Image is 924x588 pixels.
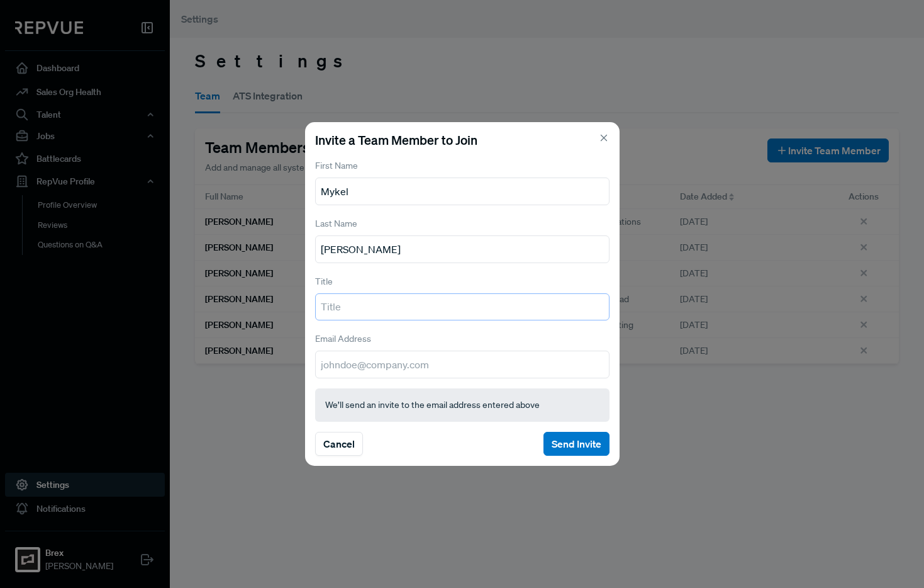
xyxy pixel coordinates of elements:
label: Email Address [315,332,371,346]
label: Last Name [315,217,357,230]
button: Send Invite [543,432,610,456]
label: First Name [315,159,358,172]
h5: Invite a Team Member to Join [315,132,610,147]
label: Title [315,275,333,288]
input: John [315,178,610,205]
button: Cancel [315,432,363,456]
input: Title [315,293,610,321]
input: Doe [315,235,610,263]
input: johndoe@company.com [315,351,610,378]
p: We’ll send an invite to the email address entered above [325,399,599,412]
